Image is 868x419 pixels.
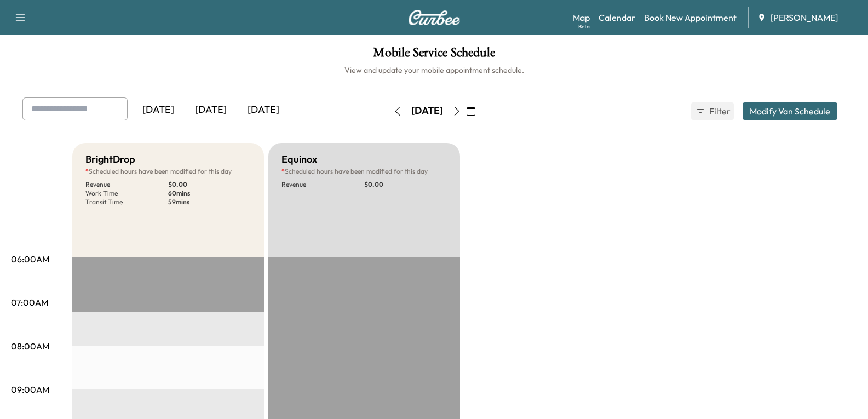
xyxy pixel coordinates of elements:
img: Curbee Logo [408,10,461,25]
span: Filter [709,105,729,118]
span: [PERSON_NAME] [771,11,838,24]
h5: BrightDrop [85,152,135,167]
h5: Equinox [281,152,317,167]
p: Transit Time [85,198,168,206]
p: $ 0.00 [168,180,251,189]
div: [DATE] [132,97,185,123]
p: $ 0.00 [364,180,447,189]
h1: Mobile Service Schedule [11,46,857,65]
p: 08:00AM [11,340,49,353]
div: [DATE] [237,97,290,123]
button: Filter [691,102,734,120]
div: Beta [578,22,590,31]
h6: View and update your mobile appointment schedule. [11,65,857,76]
button: Modify Van Schedule [743,102,837,120]
p: Revenue [85,180,168,189]
a: MapBeta [573,11,590,24]
p: Revenue [281,180,364,189]
p: 07:00AM [11,296,48,309]
p: 59 mins [168,198,251,206]
div: [DATE] [411,104,443,118]
p: 09:00AM [11,383,49,396]
div: [DATE] [185,97,237,123]
p: Scheduled hours have been modified for this day [281,167,447,176]
p: Scheduled hours have been modified for this day [85,167,251,176]
p: 60 mins [168,189,251,198]
a: Book New Appointment [644,11,737,24]
p: Work Time [85,189,168,198]
a: Calendar [599,11,635,24]
p: 06:00AM [11,252,49,266]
